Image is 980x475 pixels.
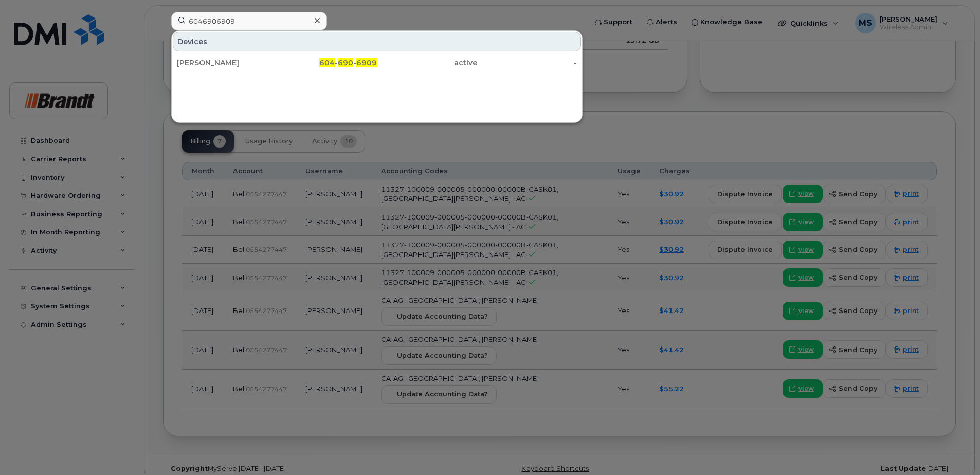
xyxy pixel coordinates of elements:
span: 690 [338,58,353,67]
div: [PERSON_NAME] [177,58,277,68]
div: active [377,58,477,68]
div: - [477,58,577,68]
a: [PERSON_NAME]604-690-6909active- [173,53,581,72]
span: 6909 [356,58,377,67]
div: - - [277,58,377,68]
input: Find something... [171,12,327,30]
div: Devices [173,32,581,51]
span: 604 [319,58,335,67]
